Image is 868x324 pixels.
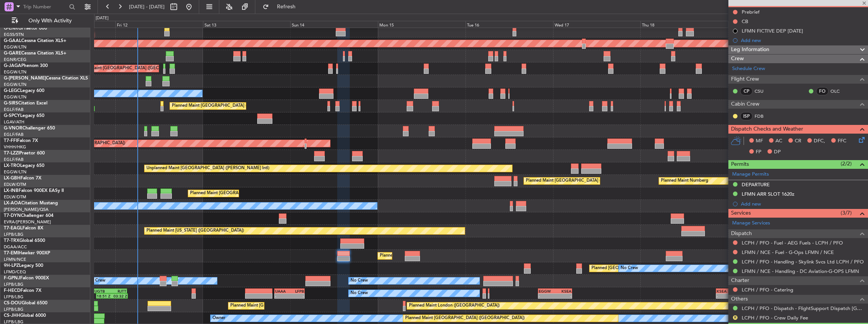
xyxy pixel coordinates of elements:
[115,21,203,28] div: Fri 12
[731,295,748,304] span: Others
[4,294,24,300] a: LFPB/LBG
[732,220,770,227] a: Manage Services
[4,89,20,93] span: G-LEGC
[4,269,26,275] a: LFMD/CEQ
[4,157,24,162] a: EGLF/FAB
[4,201,58,206] a: LX-AOACitation Mustang
[4,39,66,43] a: G-GAALCessna Citation XLS+
[4,139,38,143] a: T7-FFIFalcon 7X
[756,137,763,145] span: MF
[275,294,289,298] div: -
[4,276,49,280] a: F-GPNJFalcon 900EX
[4,107,24,112] a: EGLF/FAB
[742,305,864,312] a: LCPH / PFO - Dispatch - FlightSupport Dispatch [GEOGRAPHIC_DATA]
[4,69,27,75] a: EGGW/LTN
[4,176,41,181] a: LX-GBHFalcon 7X
[640,21,728,28] div: Thu 18
[380,250,452,262] div: Planned Maint [GEOGRAPHIC_DATA]
[774,148,781,156] span: DP
[841,209,852,217] span: (3/7)
[742,191,794,197] div: LFMN ARR SLOT 1620z
[838,137,846,145] span: FFC
[742,268,859,274] a: LFMN / NCE - Handling - DC Aviation-G-OPS LFMN
[4,51,21,56] span: G-GARE
[275,289,289,293] div: UAAA
[20,18,80,23] span: Only With Activity
[4,26,47,31] a: G-ENRGPraetor 600
[731,209,751,218] span: Services
[97,294,112,298] div: 18:51 Z
[539,289,555,293] div: EGGW
[591,263,699,274] div: Planned [GEOGRAPHIC_DATA] ([GEOGRAPHIC_DATA])
[4,201,21,206] span: LX-AOA
[830,88,848,95] a: OLC
[212,313,225,324] div: Owner
[4,76,88,81] a: G-[PERSON_NAME]Cessna Citation XLS
[4,207,49,212] a: [PERSON_NAME]/QSA
[740,87,753,95] div: CP
[4,151,19,156] span: T7-LZZI
[4,276,20,280] span: F-GPNJ
[814,137,825,145] span: DFC,
[4,114,20,118] span: G-SPCY
[841,160,852,168] span: (2/2)
[4,176,20,181] span: LX-GBH
[731,276,749,285] span: Charter
[190,188,310,199] div: Planned Maint [GEOGRAPHIC_DATA] ([GEOGRAPHIC_DATA])
[4,101,47,106] a: G-SIRSCitation Excel
[4,169,27,175] a: EGGW/LTN
[8,15,82,27] button: Only With Activity
[731,229,752,238] span: Dispatch
[112,294,127,298] div: 03:32 Z
[731,160,749,169] span: Permits
[129,3,165,10] span: [DATE] - [DATE]
[4,213,21,218] span: T7-DYN
[4,282,24,287] a: LFPB/LBG
[4,126,55,131] a: G-VNORChallenger 650
[4,89,44,93] a: G-LEGCLegacy 600
[4,188,19,193] span: LX-INB
[465,21,553,28] div: Tue 16
[409,300,500,312] div: Planned Maint London ([GEOGRAPHIC_DATA])
[740,112,753,120] div: ISP
[4,64,21,68] span: G-JAGA
[4,39,21,43] span: G-GAAL
[4,244,27,250] a: DGAA/ACC
[4,251,19,255] span: T7-EMI
[4,139,17,143] span: T7-FFI
[172,100,291,112] div: Planned Maint [GEOGRAPHIC_DATA] ([GEOGRAPHIC_DATA])
[4,82,27,87] a: EGGW/LTN
[526,175,645,187] div: Planned Maint [GEOGRAPHIC_DATA] ([GEOGRAPHIC_DATA])
[756,148,761,156] span: FP
[732,65,765,73] a: Schedule Crew
[4,144,26,150] a: VHHH/HKG
[290,21,378,28] div: Sun 14
[539,294,555,298] div: -
[94,289,110,293] div: UGTB
[742,259,864,265] a: LCPH / PFO - Handling - Skylink Svcs Ltd LCPH / PFO
[4,119,24,125] a: LGAV/ATH
[4,164,20,168] span: LX-TRO
[621,263,638,274] div: No Crew
[731,125,803,134] span: Dispatch Checks and Weather
[4,132,24,137] a: EGLF/FAB
[555,294,571,298] div: -
[378,21,465,28] div: Mon 15
[733,315,737,320] button: R
[4,51,66,56] a: G-GARECessna Citation XLS+
[4,263,43,268] a: 9H-LPZLegacy 500
[732,171,769,178] a: Manage Permits
[4,114,44,118] a: G-SPCYLegacy 650
[553,21,641,28] div: Wed 17
[4,64,48,68] a: G-JAGAPhenom 300
[742,181,770,188] div: DEPARTURE
[23,1,67,12] input: Trip Number
[755,113,772,120] a: FDB
[259,1,305,13] button: Refresh
[731,75,759,84] span: Flight Crew
[4,263,19,268] span: 9H-LPZ
[4,101,18,106] span: G-SIRS
[4,232,24,237] a: LFPB/LBG
[816,87,829,95] div: FO
[289,294,304,298] div: -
